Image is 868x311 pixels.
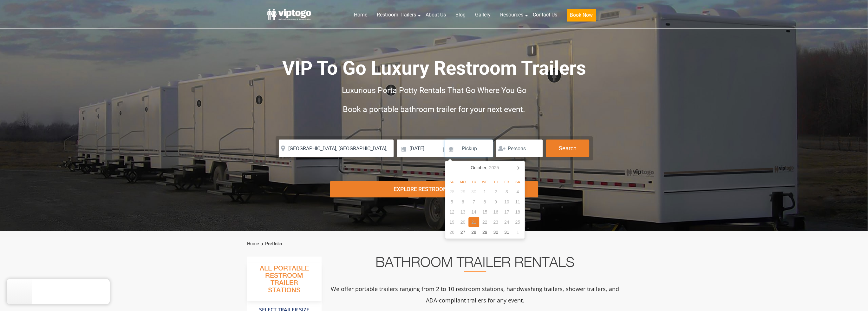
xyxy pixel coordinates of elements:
input: Where do you need your restroom? [279,140,394,157]
a: Resources [495,8,528,22]
div: 5 [447,197,458,207]
div: 21 [468,217,480,227]
div: 9 [490,197,501,207]
div: 19 [447,217,458,227]
div: 29 [479,227,490,237]
div: Fr [501,178,512,186]
div: 3 [501,187,512,197]
input: Persons [496,140,543,157]
div: 4 [512,187,523,197]
div: 22 [479,217,490,227]
button: Search [546,140,589,157]
a: Book Now [562,8,601,25]
div: 10 [501,197,512,207]
div: 31 [501,227,512,237]
a: Home [247,241,259,246]
div: 12 [447,207,458,217]
div: 13 [457,207,468,217]
div: 29 [457,187,468,197]
div: Sa [512,178,523,186]
div: 20 [457,217,468,227]
div: 1 [512,227,523,237]
div: 16 [490,207,501,217]
div: 30 [490,227,501,237]
div: 17 [501,207,512,217]
h3: All Portable Restroom Trailer Stations [247,263,322,301]
a: Contact Us [528,8,562,22]
div: 15 [479,207,490,217]
p: We offer portable trailers ranging from 2 to 10 restroom stations, handwashing trailers, shower t... [330,283,620,306]
li: Portfolio [260,240,282,248]
div: 25 [512,217,523,227]
div: Mo [457,178,468,186]
button: Book Now [567,9,596,22]
div: Explore Restroom Trailers [330,181,538,197]
input: Pickup [445,140,493,157]
a: Gallery [470,8,495,22]
div: 18 [512,207,523,217]
input: Delivery [397,140,442,157]
div: 30 [468,187,480,197]
a: Restroom Trailers [372,8,421,22]
span: Luxurious Porta Potty Rentals That Go Where You Go [342,86,526,95]
div: 8 [479,197,490,207]
div: 7 [468,197,480,207]
div: Th [490,178,501,186]
div: October, [468,163,501,173]
a: Blog [451,8,470,22]
div: 6 [457,197,468,207]
span: Book a portable bathroom trailer for your next event. [343,105,525,114]
span: VIP To Go Luxury Restroom Trailers [282,57,586,79]
div: 26 [447,227,458,237]
div: 1 [479,187,490,197]
h2: Bathroom Trailer Rentals [330,257,620,272]
div: 27 [457,227,468,237]
a: About Us [421,8,451,22]
div: 23 [490,217,501,227]
span: | [443,140,444,160]
div: 11 [512,197,523,207]
div: Tu [468,178,480,186]
div: 14 [468,207,480,217]
div: 2 [490,187,501,197]
div: We [479,178,490,186]
div: 24 [501,217,512,227]
div: 28 [468,227,480,237]
div: 28 [447,187,458,197]
a: Home [349,8,372,22]
i: 2025 [489,164,499,171]
div: Su [447,178,458,186]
